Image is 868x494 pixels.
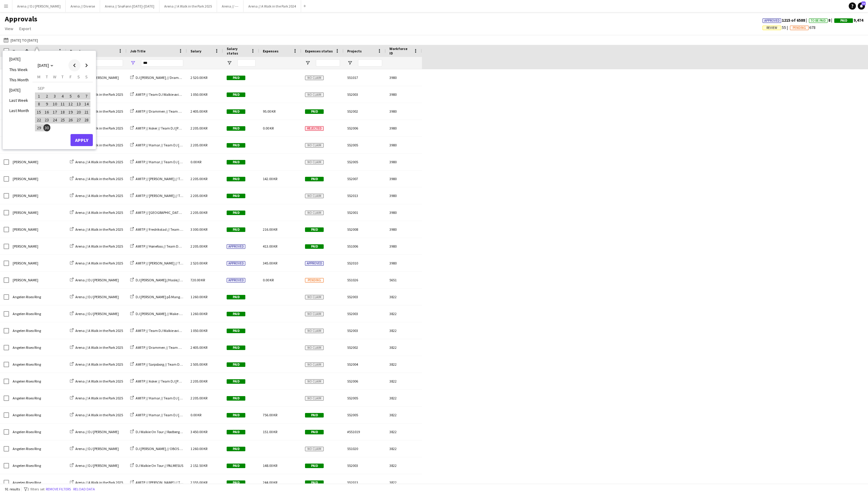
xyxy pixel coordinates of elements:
button: 04-09-2025 [59,92,67,100]
button: Arena // SnøFønn [DATE]-[DATE] [100,0,159,12]
a: AWITP // [PERSON_NAME] // Team DJ [PERSON_NAME] [130,261,218,265]
span: Arena // A Walk in the Park 2025 [75,126,123,130]
span: T [46,74,48,80]
span: 4 [59,92,66,100]
div: Angelen Riseo Ring [9,407,66,423]
span: No claim [305,92,324,97]
span: 20 [75,108,82,116]
span: Arena // A Walk in the Park 2025 [75,261,123,265]
span: No claim [305,76,324,80]
button: 18-09-2025 [59,108,67,116]
button: 13-09-2025 [74,100,82,108]
div: Angelen Riseo Ring [9,305,66,322]
div: 552004 [344,356,386,373]
div: 552005 [344,137,386,153]
button: 10-09-2025 [51,100,59,108]
a: Arena // A Walk in the Park 2025 [70,126,123,130]
span: Paid [227,76,245,80]
div: [PERSON_NAME] [9,204,66,221]
span: View [5,26,13,31]
span: Board [70,49,80,53]
span: Arena // DJ [PERSON_NAME] [75,295,119,299]
span: Expenses status [305,49,333,53]
span: DJ Walkie On Tour // PALMESUS [136,463,183,468]
a: Export [17,25,33,33]
button: Choose month and year [35,60,56,71]
span: AWITP // [GEOGRAPHIC_DATA] // Team DJ [PERSON_NAME] [136,210,226,215]
div: 3980 [386,154,422,170]
span: S [77,74,80,80]
div: Angelen Riseo Ring [9,322,66,339]
div: Angelen Riseo Ring [9,424,66,440]
input: Salary status Filter Input [237,59,256,67]
button: 01-09-2025 [35,92,43,100]
span: Arena // A Walk in the Park 2025 [75,210,123,215]
a: 33 [858,2,865,10]
button: Reload data [72,486,96,492]
button: Remove filters [45,486,72,492]
span: AWITP // [PERSON_NAME] // Team DJ [PERSON_NAME] [136,177,218,181]
span: DJ [PERSON_NAME] // Make-A-Wish dagen [136,311,200,316]
button: Apply [71,134,93,146]
div: 3980 [386,187,422,204]
span: 2 520.00 KR [190,75,207,80]
div: 552005 [344,407,386,423]
div: Angelen Riseo Ring [9,457,66,474]
button: Arena // DJ [PERSON_NAME] [12,0,66,12]
span: 15 [35,108,42,116]
span: Arena // DJ [PERSON_NAME] [75,75,119,80]
span: AWITP // [PERSON_NAME] // Team DJ [PERSON_NAME] [136,480,218,485]
button: 24-09-2025 [51,116,59,124]
a: DJ [PERSON_NAME] // Drammen // Team DJ [PERSON_NAME] [130,75,230,80]
button: 17-09-2025 [51,108,59,116]
div: 552003 [344,86,386,103]
button: 08-09-2025 [35,100,43,108]
a: AWITP // Team DJ Walkie øvingsdag [130,92,190,97]
span: 2 [43,92,51,100]
span: Job Title [130,49,146,53]
a: AWITP // [GEOGRAPHIC_DATA] // Team DJ [PERSON_NAME] [130,210,226,215]
div: 5651 [386,272,422,288]
a: AWITP // [PERSON_NAME] // Team DJ [PERSON_NAME] [130,480,218,485]
span: Paid [840,19,847,23]
span: Salary status [227,46,248,55]
a: Arena // A Walk in the Park 2025 [70,413,123,417]
span: Pending [793,26,806,30]
a: Arena // A Walk in the Park 2025 [70,177,123,181]
div: 3822 [386,356,422,373]
div: 552002 [344,103,386,120]
span: 6 [75,92,82,100]
span: Expenses [263,49,278,53]
div: Angelen Riseo Ring [9,339,66,356]
a: Arena // A Walk in the Park 2025 [70,379,123,383]
button: 16-09-2025 [43,108,51,116]
div: [PERSON_NAME] [9,187,66,204]
div: Angelen Riseo Ring [9,390,66,406]
span: 3 [51,92,58,100]
a: AWITP // Asker // Team DJ [PERSON_NAME] [130,126,201,130]
button: 23-09-2025 [43,116,51,124]
span: T [61,74,64,80]
span: 28 [83,116,90,123]
a: Arena // A Walk in the Park 2025 [70,92,123,97]
span: Arena // A Walk in the Park 2025 [75,177,123,181]
div: Angelen Riseo Ring [9,474,66,491]
span: 13 [75,101,82,108]
a: AWITP // Drammen // Team DJ [PERSON_NAME] [130,109,209,114]
button: 21-09-2025 [83,108,90,116]
li: This Week [6,64,33,75]
button: 25-09-2025 [59,116,67,124]
span: DJ [PERSON_NAME] // Drammen // Team DJ [PERSON_NAME] [136,75,230,80]
span: 9 [43,101,51,108]
div: 3980 [386,120,422,136]
span: 11 [59,101,66,108]
span: DJ [PERSON_NAME] på Manglerud [PERSON_NAME] [136,295,214,299]
a: AWITP // Hamar // Team DJ [PERSON_NAME] [130,413,204,417]
span: Arena // A Walk in the Park 2025 [75,92,123,97]
span: AWITP // Hamar // Team DJ [PERSON_NAME] [136,160,204,164]
a: Arena // A Walk in the Park 2025 [70,328,123,333]
a: Arena // A Walk in the Park 2025 [70,227,123,232]
span: Paid [227,92,245,97]
span: 26 [67,116,74,123]
span: AWITP // Asker // Team DJ [PERSON_NAME] [136,126,201,130]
